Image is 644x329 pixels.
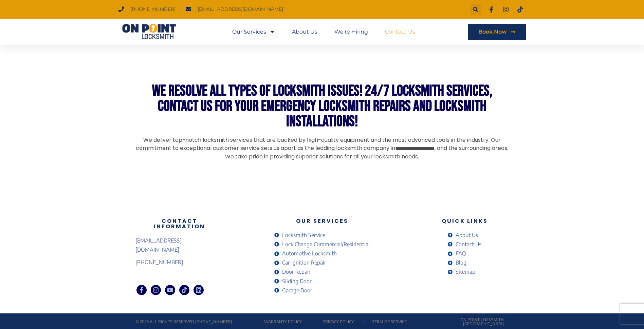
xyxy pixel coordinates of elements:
a: Warranty Policy [264,319,302,324]
a: Contact Us [448,240,481,249]
span: Car Ignition Repair [280,258,326,267]
span: [PHONE_NUMBER] [135,258,183,267]
h3: Quick Links [421,218,509,224]
a: [PHONE_NUMBER] [135,258,224,267]
a: Door Repair [274,267,370,276]
p: | [362,320,365,324]
h2: We Resolve All Types of Locksmith Issues! 24/7 Locksmith Services, Contact Us For Your Emergency ... [135,83,509,129]
span: FAQ [454,249,466,258]
a: Automotive Locksmith [274,249,370,258]
span: Book Now [478,29,507,35]
a: Lock Change Commercial/Residential [274,240,370,249]
a: We’re Hiring [334,24,368,40]
span: Blog [454,258,466,267]
nav: Menu [232,24,415,40]
h3: Our Services [231,218,414,224]
span: [EMAIL_ADDRESS][DOMAIN_NAME] [196,5,283,14]
span: [PHONE_NUMBER] [129,5,176,14]
span: Door Repair [280,267,311,276]
a: Car Ignition Repair [274,258,370,267]
a: About Us [292,24,317,40]
p: | [310,320,314,324]
span: Sitemap [454,267,475,276]
div: Search [470,4,481,15]
a: Book Now [468,24,526,40]
span: Garage Door [280,286,312,295]
a: About Us [448,231,481,240]
span: Automotive Locksmith [280,249,337,258]
span: Sliding Door [280,277,312,286]
span: Lock Change Commercial/Residential [280,240,370,249]
h3: Contact Information [135,218,224,229]
a: Term of service [372,319,407,324]
a: Privacy Policy [323,319,354,324]
span: Contact Us [454,240,481,249]
a: FAQ [448,249,481,258]
a: Our Services [232,24,275,40]
a: Locksmith Service [274,231,370,240]
a: Sitemap [448,267,481,276]
p: On Point Locksmith [GEOGRAPHIC_DATA] [423,318,504,326]
p: © 2023 All rights reserved [PHONE_NUMBER] [135,320,257,324]
a: [EMAIL_ADDRESS][DOMAIN_NAME] [135,236,224,254]
span: Locksmith Service [280,231,325,240]
a: Contact Us [385,24,415,40]
span: About Us [454,231,478,240]
a: Blog [448,258,481,267]
a: Sliding Door [274,277,370,286]
p: We deliver top-notch locksmith services that are backed by high-quality equipment and the most ad... [135,136,509,161]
